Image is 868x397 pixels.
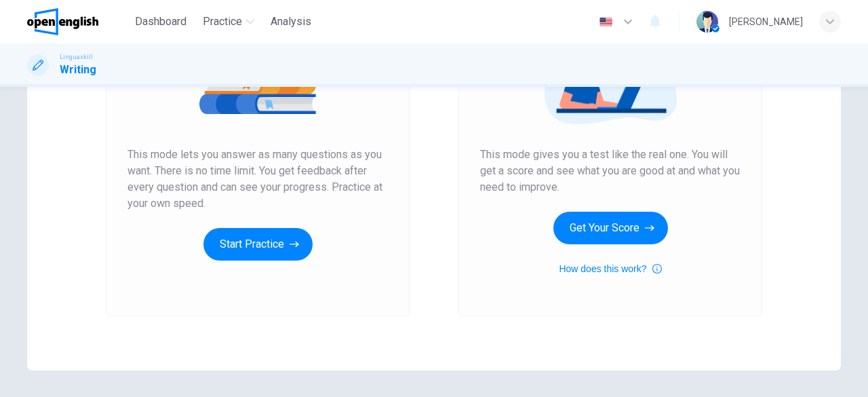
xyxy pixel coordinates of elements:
[271,14,311,30] span: Analysis
[60,52,93,62] span: Linguaskill
[60,62,96,78] h1: Writing
[597,17,614,27] img: en
[559,261,661,277] button: How does this work?
[27,8,130,35] a: OpenEnglish logo
[203,14,242,30] span: Practice
[729,14,803,30] div: [PERSON_NAME]
[135,14,186,30] span: Dashboard
[127,147,388,212] span: This mode lets you answer as many questions as you want. There is no time limit. You get feedback...
[480,147,741,195] span: This mode gives you a test like the real one. You will get a score and see what you are good at a...
[696,11,718,33] img: Profile picture
[553,212,668,244] button: Get Your Score
[27,8,98,35] img: OpenEnglish logo
[203,228,313,261] button: Start Practice
[197,10,260,34] button: Practice
[130,10,192,34] button: Dashboard
[265,10,317,34] button: Analysis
